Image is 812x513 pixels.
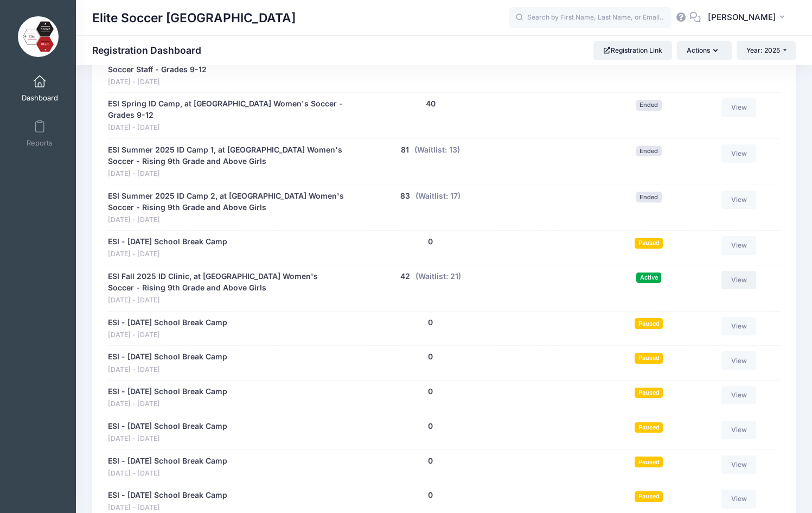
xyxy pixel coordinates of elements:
[27,138,53,148] span: Reports
[108,98,344,121] a: ESI Spring ID Camp, at [GEOGRAPHIC_DATA] Women's Soccer - Grades 9-12
[108,490,227,501] a: ESI - [DATE] School Break Camp
[721,271,756,289] a: View
[108,77,344,87] span: [DATE] - [DATE]
[708,11,776,23] span: [PERSON_NAME]
[14,115,66,153] a: Reports
[108,351,227,363] a: ESI - [DATE] School Break Camp
[428,317,433,328] button: 0
[636,192,662,202] span: Ended
[635,457,663,467] span: Paused
[636,273,661,283] span: Active
[428,236,433,248] button: 0
[635,491,663,502] span: Paused
[635,422,663,433] span: Paused
[721,98,756,117] a: View
[428,386,433,397] button: 0
[108,191,344,213] a: ESI Summer 2025 ID Camp 2, at [GEOGRAPHIC_DATA] Women's Soccer - Rising 9th Grade and Above Girls
[635,318,663,328] span: Paused
[428,421,433,432] button: 0
[721,317,756,335] a: View
[737,41,796,60] button: Year: 2025
[108,236,227,248] a: ESI - [DATE] School Break Camp
[108,386,227,397] a: ESI - [DATE] School Break Camp
[636,100,662,110] span: Ended
[14,69,66,107] a: Dashboard
[746,46,780,54] span: Year: 2025
[509,7,672,29] input: Search by First Name, Last Name, or Email...
[108,365,227,375] span: [DATE] - [DATE]
[701,5,796,30] button: [PERSON_NAME]
[636,146,662,156] span: Ended
[426,98,436,110] button: 40
[108,123,344,133] span: [DATE] - [DATE]
[721,421,756,439] a: View
[108,399,227,409] span: [DATE] - [DATE]
[721,236,756,255] a: View
[635,238,663,248] span: Paused
[92,45,210,56] h1: Registration Dashboard
[108,169,344,179] span: [DATE] - [DATE]
[635,353,663,363] span: Paused
[677,41,731,60] button: Actions
[635,388,663,398] span: Paused
[415,191,461,202] button: (Waitlist: 17)
[108,144,344,167] a: ESI Summer 2025 ID Camp 1, at [GEOGRAPHIC_DATA] Women's Soccer - Rising 9th Grade and Above Girls
[721,490,756,508] a: View
[108,330,227,340] span: [DATE] - [DATE]
[22,93,58,103] span: Dashboard
[108,295,344,306] span: [DATE] - [DATE]
[415,271,461,282] button: (Waitlist: 21)
[721,191,756,209] a: View
[428,455,433,467] button: 0
[400,191,410,202] button: 83
[721,144,756,163] a: View
[108,468,227,479] span: [DATE] - [DATE]
[108,421,227,432] a: ESI - [DATE] School Break Camp
[428,351,433,363] button: 0
[108,271,344,294] a: ESI Fall 2025 ID Clinic, at [GEOGRAPHIC_DATA] Women's Soccer - Rising 9th Grade and Above Girls
[108,249,227,259] span: [DATE] - [DATE]
[414,144,460,156] button: (Waitlist: 13)
[92,5,296,30] h1: Elite Soccer [GEOGRAPHIC_DATA]
[721,455,756,474] a: View
[108,503,227,513] span: [DATE] - [DATE]
[108,215,344,225] span: [DATE] - [DATE]
[721,351,756,370] a: View
[721,386,756,404] a: View
[428,490,433,501] button: 0
[593,41,672,60] a: Registration Link
[108,455,227,467] a: ESI - [DATE] School Break Camp
[18,16,59,57] img: Elite Soccer Ithaca
[108,317,227,328] a: ESI - [DATE] School Break Camp
[400,271,410,282] button: 42
[108,434,227,444] span: [DATE] - [DATE]
[401,144,409,156] button: 81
